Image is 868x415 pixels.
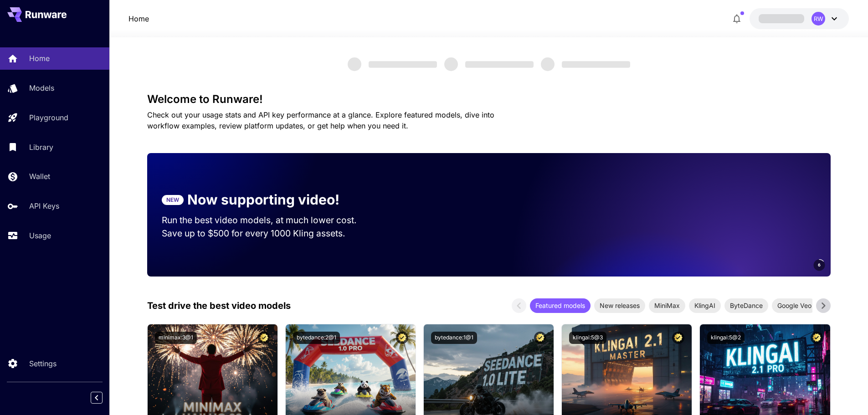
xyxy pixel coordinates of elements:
button: bytedance:2@1 [293,332,340,344]
div: MiniMax [649,298,685,313]
div: Collapse sidebar [98,389,109,406]
span: Check out your usage stats and API key performance at a glance. Explore featured models, dive int... [147,110,494,130]
span: KlingAI [689,301,721,310]
button: Certified Model – Vetted for best performance and includes a commercial license. [811,332,823,344]
button: RW [750,8,849,29]
button: klingai:5@3 [569,332,606,344]
span: Google Veo [772,301,817,310]
div: Featured models [530,298,591,313]
p: Run the best video models, at much lower cost. [162,214,374,227]
p: Models [29,82,54,93]
p: API Keys [29,200,59,211]
div: KlingAI [689,298,721,313]
button: Certified Model – Vetted for best performance and includes a commercial license. [396,332,408,344]
div: RW [812,12,825,26]
p: Usage [29,230,51,241]
button: Certified Model – Vetted for best performance and includes a commercial license. [534,332,546,344]
span: 6 [818,261,821,268]
span: New releases [594,301,645,310]
button: klingai:5@2 [707,332,745,344]
span: Featured models [530,301,591,310]
div: New releases [594,298,645,313]
a: Home [128,13,149,24]
button: Certified Model – Vetted for best performance and includes a commercial license. [672,332,684,344]
h3: Welcome to Runware! [147,93,831,106]
button: bytedance:1@1 [431,332,477,344]
p: Save up to $500 for every 1000 Kling assets. [162,227,374,240]
button: Certified Model – Vetted for best performance and includes a commercial license. [258,332,270,344]
span: ByteDance [724,301,768,310]
p: NEW [166,196,179,204]
p: Test drive the best video models [147,299,291,313]
button: Collapse sidebar [91,392,103,404]
div: Google Veo [772,298,817,313]
p: Wallet [29,171,50,182]
p: Library [29,142,53,153]
button: minimax:3@1 [155,332,197,344]
p: Playground [29,112,68,123]
span: MiniMax [649,301,685,310]
nav: breadcrumb [128,13,149,24]
p: Settings [29,358,56,369]
div: ByteDance [724,298,768,313]
p: Now supporting video! [187,190,339,210]
p: Home [29,53,50,64]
